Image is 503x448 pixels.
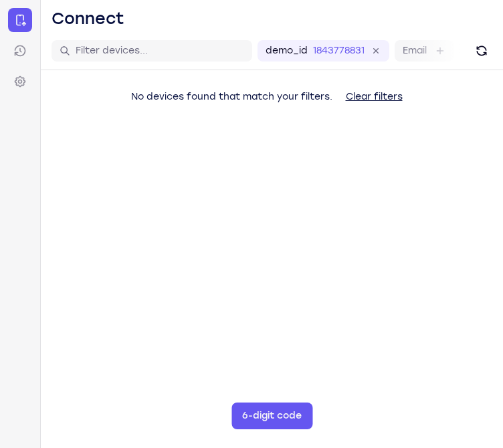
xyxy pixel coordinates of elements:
[231,403,312,429] button: 6-digit code
[8,8,32,32] a: Connect
[335,84,413,110] button: Clear filters
[266,44,308,58] label: demo_id
[52,8,124,29] h1: Connect
[76,44,244,58] input: Filter devices...
[131,91,332,102] span: No devices found that match your filters.
[8,39,32,63] a: Sessions
[471,40,492,62] button: Refresh
[403,44,427,58] label: Email
[8,70,32,94] a: Settings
